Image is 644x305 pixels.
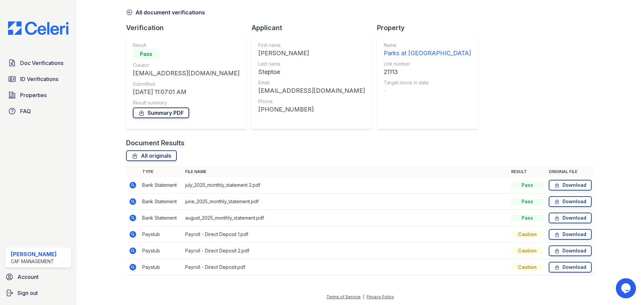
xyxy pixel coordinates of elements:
[384,42,471,49] div: Name
[133,62,239,69] div: Creator
[258,105,365,114] div: [PHONE_NUMBER]
[182,243,508,259] td: Payroll - Direct Deposit 2.pdf
[182,259,508,276] td: Payroll - Direct Deposit.pdf
[258,98,365,105] div: Phone
[140,177,182,194] td: Bank Statement
[3,270,74,284] a: Account
[258,49,365,58] div: [PERSON_NAME]
[384,42,471,58] a: Name Parks at [GEOGRAPHIC_DATA]
[20,59,63,67] span: Doc Verifications
[384,79,471,86] div: Target move in date
[140,194,182,210] td: Bank Statement
[133,87,239,97] div: [DATE] 11:07:01 AM
[384,67,471,77] div: 21113
[258,79,365,86] div: Email
[5,104,71,118] a: FAQ
[258,61,365,67] div: Last name
[549,180,592,190] a: Download
[546,166,594,177] th: Original file
[133,42,239,49] div: Result
[616,278,637,298] iframe: chat widget
[384,61,471,67] div: Unit number
[133,69,239,78] div: [EMAIL_ADDRESS][DOMAIN_NAME]
[17,273,39,281] span: Account
[549,229,592,240] a: Download
[508,166,546,177] th: Result
[182,210,508,226] td: august_2025_monthly_statement.pdf
[511,231,543,238] div: Caution
[133,49,160,59] div: Pass
[20,91,47,99] span: Properties
[126,138,184,148] div: Document Results
[511,198,543,205] div: Pass
[126,150,177,161] a: All originals
[126,8,205,16] a: All document verifications
[511,247,543,254] div: Caution
[258,86,365,95] div: [EMAIL_ADDRESS][DOMAIN_NAME]
[511,264,543,271] div: Caution
[258,67,365,77] div: Steptoe
[17,289,38,297] span: Sign out
[252,23,377,32] div: Applicant
[20,107,31,115] span: FAQ
[3,286,74,300] a: Sign out
[126,23,252,32] div: Verification
[549,262,592,273] a: Download
[377,23,483,32] div: Property
[326,294,361,299] a: Terms of Service
[140,210,182,226] td: Bank Statement
[11,258,57,265] div: CAF Management
[549,213,592,223] a: Download
[384,86,471,95] div: -
[140,259,182,276] td: Paystub
[20,75,58,83] span: ID Verifications
[5,56,71,70] a: Doc Verifications
[182,226,508,243] td: Payroll - Direct Deposit 1.pdf
[5,88,71,102] a: Properties
[133,107,189,118] a: Summary PDF
[384,49,471,58] div: Parks at [GEOGRAPHIC_DATA]
[5,72,71,86] a: ID Verifications
[140,226,182,243] td: Paystub
[140,243,182,259] td: Paystub
[549,245,592,256] a: Download
[363,294,364,299] div: |
[511,215,543,221] div: Pass
[511,182,543,188] div: Pass
[182,194,508,210] td: june_2025_monthly_statement.pdf
[3,21,74,35] img: CE_Logo_Blue-a8612792a0a2168367f1c8372b55b34899dd931a85d93a1a3d3e32e68fde9ad4.png
[549,196,592,207] a: Download
[258,42,365,49] div: First name
[133,99,239,106] div: Result summary
[11,250,57,258] div: [PERSON_NAME]
[182,166,508,177] th: File name
[133,81,239,87] div: Submitted
[140,166,182,177] th: Type
[182,177,508,194] td: july_2025_monthly_statement 2.pdf
[367,294,394,299] a: Privacy Policy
